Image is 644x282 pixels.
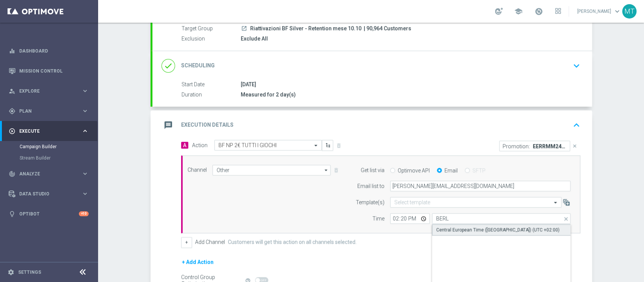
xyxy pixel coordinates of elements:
[195,239,225,245] label: Add Channel
[576,6,622,17] a: [PERSON_NAME]keyboard_arrow_down
[563,214,570,224] i: close
[241,91,577,98] div: Measured for 2 day(s)
[9,191,81,197] div: Data Studio
[81,107,89,115] i: keyboard_arrow_right
[181,25,241,32] label: Target Group
[8,128,89,134] button: play_circle_outline Execute keyboard_arrow_right
[572,143,577,149] i: close
[181,36,241,42] label: Exclusion
[390,181,570,191] input: Enter email address, use comma to separate multiple Emails
[241,35,577,42] div: Exclude All
[19,204,79,224] a: Optibot
[19,109,81,113] span: Plan
[571,60,582,71] i: keyboard_arrow_down
[81,127,89,135] i: keyboard_arrow_right
[161,59,583,73] div: done Scheduling keyboard_arrow_down
[250,25,361,32] span: Riattivazioni BF Silver - Retention mese 10.10
[364,25,411,32] span: | 90,964 Customers
[533,143,567,149] p: EERRMM240829
[503,143,530,149] p: Promotion:
[436,226,559,233] div: Central European Time ([GEOGRAPHIC_DATA]) (UTC +02:00)
[20,141,97,152] div: Campaign Builder
[81,190,89,197] i: keyboard_arrow_right
[181,91,241,98] label: Duration
[9,211,15,217] i: lightbulb
[432,213,570,224] input: Quick find
[8,88,89,94] button: person_search Explore keyboard_arrow_right
[432,224,571,236] div: Press SPACE to select this row.
[9,170,15,177] i: track_changes
[356,199,384,206] label: Template(s)
[613,7,621,15] span: keyboard_arrow_down
[9,48,15,54] i: equalizer
[499,141,578,151] div: EERRMM240829
[81,87,89,95] i: keyboard_arrow_right
[188,167,207,173] label: Channel
[398,167,430,174] label: Optimove API
[9,108,15,115] i: gps_fixed
[323,165,330,175] i: arrow_drop_down
[8,48,89,54] button: equalizer Dashboard
[372,215,384,222] label: Time
[571,119,582,131] i: keyboard_arrow_up
[19,192,81,196] span: Data Studio
[9,170,81,177] div: Analyze
[357,183,384,189] label: Email list to
[8,269,14,276] i: settings
[9,108,81,115] div: Plan
[161,59,175,73] i: done
[214,140,322,150] ng-select: BF NP 2€ TUTTI I GIOCHI
[20,144,78,150] a: Campaign Builder
[19,172,81,176] span: Analyze
[241,25,247,31] i: launch
[19,61,89,81] a: Mission Control
[570,141,578,151] button: close
[181,81,241,88] label: Start Date
[361,167,384,174] label: Get list via
[79,211,89,216] div: +10
[19,41,89,61] a: Dashboard
[161,118,175,132] i: message
[212,165,331,175] input: Select channel
[161,118,583,132] div: message Execution Details keyboard_arrow_up
[181,142,188,149] span: A
[20,152,97,164] div: Stream Builder
[20,155,78,161] a: Stream Builder
[181,237,192,248] button: +
[8,108,89,114] button: gps_fixed Plan keyboard_arrow_right
[181,257,214,267] button: + Add Action
[444,167,458,174] label: Email
[9,204,89,224] div: Optibot
[8,191,89,197] button: Data Studio keyboard_arrow_right
[192,142,207,149] label: Action
[472,167,486,174] label: SFTP
[19,89,81,93] span: Explore
[8,68,89,74] button: Mission Control
[570,118,583,132] button: keyboard_arrow_up
[8,171,89,177] button: track_changes Analyze keyboard_arrow_right
[622,4,636,19] div: MT
[514,7,523,15] span: school
[9,128,81,135] div: Execute
[9,88,81,95] div: Explore
[570,59,583,73] button: keyboard_arrow_down
[19,129,81,133] span: Execute
[9,88,15,95] i: person_search
[241,81,577,88] div: [DATE]
[9,41,89,61] div: Dashboard
[9,128,15,135] i: play_circle_outline
[181,62,215,69] h2: Scheduling
[9,61,89,81] div: Mission Control
[81,170,89,177] i: keyboard_arrow_right
[18,270,41,274] a: Settings
[8,211,89,217] button: lightbulb Optibot +10
[228,239,357,245] label: Customers will get this action on all channels selected.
